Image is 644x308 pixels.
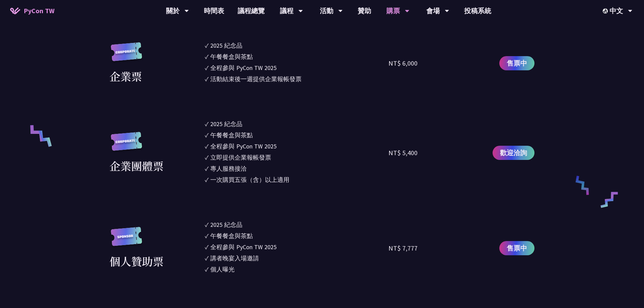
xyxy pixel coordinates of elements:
div: 活動結束後一週提供企業報帳發票 [210,74,302,84]
div: 一次購買五張（含）以上適用 [210,175,289,184]
img: sponsor.43e6a3a.svg [110,227,143,253]
span: 售票中 [507,58,527,68]
div: 2025 紀念品 [210,220,242,229]
li: ✓ [205,41,389,50]
li: ✓ [205,131,389,140]
div: 個人贊助票 [110,253,164,269]
div: 講者晚宴入場邀請 [210,254,259,263]
div: 午餐餐盒與茶點 [210,231,253,240]
li: ✓ [205,63,389,72]
div: 午餐餐盒與茶點 [210,52,253,61]
span: 歡迎洽詢 [500,148,527,158]
div: NT$ 6,000 [388,58,418,68]
div: 全程參與 PyCon TW 2025 [210,63,277,72]
li: ✓ [205,265,389,274]
div: 2025 紀念品 [210,41,242,50]
li: ✓ [205,220,389,229]
div: 專人服務接洽 [210,164,247,173]
div: 個人曝光 [210,265,235,274]
div: 企業票 [110,68,142,84]
img: Locale Icon [603,8,610,14]
div: NT$ 7,777 [388,243,418,253]
img: Home icon of PyCon TW 2025 [10,7,20,14]
li: ✓ [205,142,389,151]
a: PyCon TW [3,2,61,19]
img: corporate.a587c14.svg [110,42,143,68]
li: ✓ [205,231,389,240]
div: 立即提供企業報帳發票 [210,153,271,162]
a: 售票中 [499,241,534,255]
li: ✓ [205,242,389,252]
a: 售票中 [499,56,534,70]
div: 2025 紀念品 [210,119,242,128]
div: NT$ 5,400 [388,148,418,158]
li: ✓ [205,74,389,84]
span: PyCon TW [24,6,54,16]
span: 售票中 [507,243,527,253]
li: ✓ [205,119,389,128]
div: 全程參與 PyCon TW 2025 [210,142,277,151]
a: 歡迎洽詢 [493,146,534,160]
li: ✓ [205,175,389,184]
li: ✓ [205,52,389,61]
div: 企業團體票 [110,158,164,174]
li: ✓ [205,153,389,162]
div: 午餐餐盒與茶點 [210,131,253,140]
div: 全程參與 PyCon TW 2025 [210,242,277,252]
img: corporate.a587c14.svg [110,132,143,158]
li: ✓ [205,164,389,173]
li: ✓ [205,254,389,263]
